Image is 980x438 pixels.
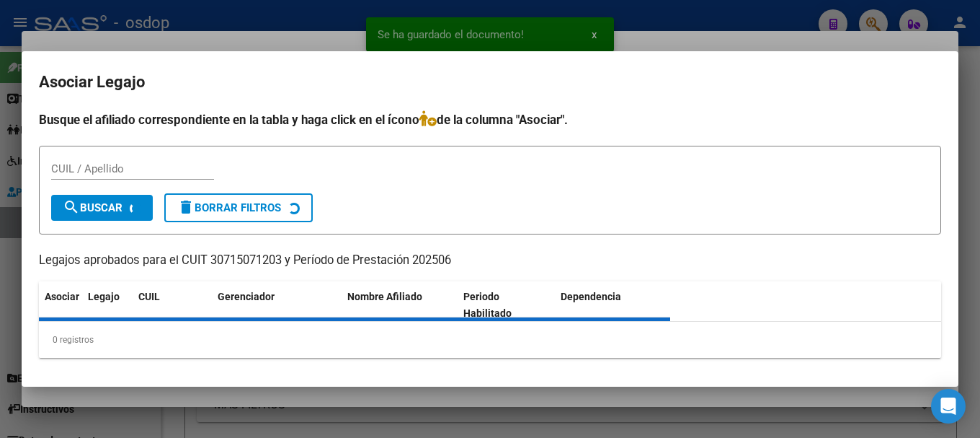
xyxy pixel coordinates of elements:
mat-icon: search [63,198,80,216]
datatable-header-cell: Nombre Afiliado [342,281,458,329]
p: Legajos aprobados para el CUIT 30715071203 y Período de Prestación 202506 [39,252,941,270]
button: Buscar [51,195,153,221]
span: Nombre Afiliado [347,291,422,302]
div: Open Intercom Messenger [931,389,966,424]
datatable-header-cell: Periodo Habilitado [458,281,555,329]
mat-icon: delete [177,198,195,216]
datatable-header-cell: CUIL [133,281,212,329]
datatable-header-cell: Dependencia [555,281,671,329]
datatable-header-cell: Asociar [39,281,82,329]
div: 0 registros [39,322,941,358]
span: Asociar [45,291,79,302]
span: Periodo Habilitado [463,291,512,319]
span: Legajo [88,291,120,302]
span: Buscar [63,201,122,214]
h4: Busque el afiliado correspondiente en la tabla y haga click en el ícono de la columna "Asociar". [39,110,941,129]
span: Gerenciador [218,291,275,302]
datatable-header-cell: Gerenciador [212,281,342,329]
datatable-header-cell: Legajo [82,281,133,329]
button: Borrar Filtros [164,193,313,222]
span: CUIL [138,291,160,302]
span: Dependencia [561,291,621,302]
h2: Asociar Legajo [39,69,941,96]
span: Borrar Filtros [177,201,281,214]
